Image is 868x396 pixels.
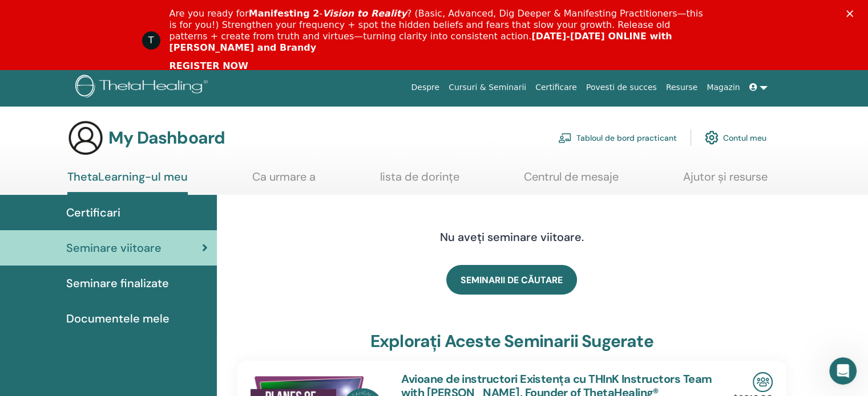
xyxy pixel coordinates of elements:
iframe: Intercom live chat [829,357,857,385]
span: Seminare finalizate [66,275,169,292]
a: Centrul de mesaje [524,170,619,192]
a: ThetaLearning-ul meu [67,170,188,195]
div: Are you ready for - ? (Basic, Advanced, Dig Deeper & Manifesting Practitioners—this is for you!) ... [169,8,708,54]
a: lista de dorințe [380,170,459,192]
span: Seminare viitoare [66,239,162,256]
b: Manifesting 2 [249,8,320,19]
h3: Explorați aceste seminarii sugerate [370,331,653,352]
a: Povesti de succes [582,77,661,98]
span: Documentele mele [66,310,169,327]
h3: My Dashboard [108,128,225,148]
a: Contul meu [705,125,766,150]
i: Vision to Reality [322,8,407,19]
a: Tabloul de bord practicant [558,125,677,150]
a: Magazin [702,77,744,98]
a: REGISTER NOW [169,60,248,73]
a: Certificare [531,77,582,98]
div: Profile image for ThetaHealing [142,31,160,50]
a: SEMINARII DE CĂUTARE [446,265,577,295]
b: [DATE]-[DATE] ONLINE with [PERSON_NAME] and Brandy [169,31,672,53]
h4: Nu aveți seminare viitoare. [332,230,692,244]
img: generic-user-icon.jpg [67,120,104,156]
a: Cursuri & Seminarii [444,77,531,98]
a: Ca urmare a [252,170,316,192]
span: SEMINARII DE CĂUTARE [461,274,563,286]
a: Resurse [661,77,703,98]
div: Close [846,10,858,17]
a: Despre [406,77,444,98]
a: Ajutor și resurse [683,170,768,192]
img: chalkboard-teacher.svg [558,133,572,143]
img: logo.png [75,75,212,100]
span: Certificari [66,204,120,221]
img: cog.svg [705,128,718,147]
img: In-Person Seminar [753,372,773,392]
